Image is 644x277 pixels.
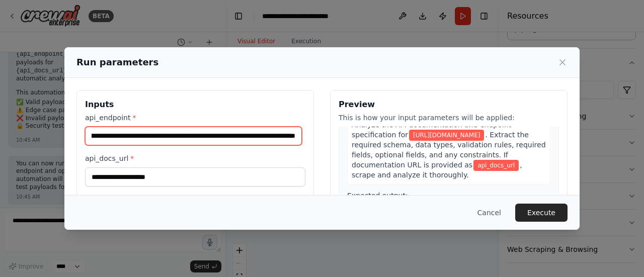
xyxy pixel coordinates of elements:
[85,113,305,123] label: api_endpoint
[347,192,408,200] span: Expected output:
[469,204,509,222] button: Cancel
[339,99,559,111] h3: Preview
[85,153,305,163] label: api_docs_url
[515,204,568,222] button: Execute
[409,130,484,141] span: Variable: api_endpoint
[339,113,559,123] p: This is how your input parameters will be applied:
[352,131,546,169] span: . Extract the required schema, data types, validation rules, required fields, optional fields, an...
[85,99,305,111] h3: Inputs
[352,121,511,139] span: Analyze the API documentation and endpoint specification for
[76,55,158,69] h2: Run parameters
[473,160,519,171] span: Variable: api_docs_url
[352,161,522,179] span: , scrape and analyze it thoroughly.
